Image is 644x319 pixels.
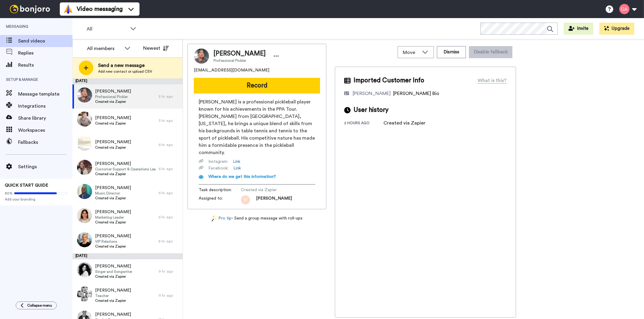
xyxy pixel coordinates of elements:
span: Results [18,62,72,69]
span: Created via Zapier [95,244,131,249]
div: 3 hr. ago [159,118,180,123]
span: Task description : [199,187,241,193]
span: [EMAIL_ADDRESS][DOMAIN_NAME] [194,67,269,73]
div: 2 hours ago [344,121,383,127]
div: 6 hr. ago [159,166,180,171]
div: What is this? [478,77,507,84]
span: Created via Zapier [95,121,131,126]
span: All [87,25,127,33]
img: 48df4ddc-e301-449f-b198-b66643821015.jpg [77,232,92,247]
img: 09334bac-7f97-40dd-966c-650dee8ca49a.jpg [77,136,92,151]
button: Invite [564,23,593,35]
span: Created via Zapier [241,187,298,193]
span: [PERSON_NAME] [256,195,292,204]
span: [PERSON_NAME] [95,115,131,121]
button: Disable fallback [469,46,512,58]
img: Image of Brandon French [194,49,209,64]
span: [PERSON_NAME] [95,185,131,191]
span: [PERSON_NAME] [95,233,131,239]
span: Marketing Leader [95,215,131,220]
span: Teacher [95,293,131,298]
span: [PERSON_NAME] Bio [393,91,439,96]
span: [PERSON_NAME] [95,139,131,145]
div: - Send a group message with roll-ups [187,215,326,222]
span: Created via Zapier [95,274,132,279]
span: Add new contact or upload CSV [98,69,152,74]
img: sf.png [241,195,250,204]
span: Instagram : [208,159,228,165]
img: 531d8665-8c5b-41b0-b2ea-08f1f9d0d00a.jpg [77,112,92,127]
button: Collapse menu [16,302,57,309]
div: [PERSON_NAME] [353,90,391,97]
span: [PERSON_NAME] [95,263,132,269]
img: b7509e6b-3d7f-476c-a968-bf2ebbc6d5a0.jpg [77,262,92,277]
div: All members [87,45,121,52]
span: Fallbacks [18,139,72,146]
button: Upgrade [599,23,634,35]
span: Professional Pickler [213,58,266,63]
div: 6 hr. ago [159,191,180,195]
span: [PERSON_NAME] [95,287,131,293]
div: 8 hr. ago [159,239,180,244]
span: Professional Pickler [95,94,131,99]
div: 6 hr. ago [159,142,180,147]
div: 11 hr. ago [159,293,180,298]
span: Send videos [18,37,72,45]
span: Created via Zapier [95,145,131,150]
div: [DATE] [72,253,183,259]
img: 772d16ba-7e2b-4a22-bf52-1d2cea6c794b.jpg [77,184,92,199]
span: Video messaging [77,5,123,13]
button: Newest [139,42,173,54]
span: [PERSON_NAME] [95,88,131,94]
img: vm-color.svg [63,4,73,14]
img: e717405b-6066-4da5-bbf7-baf39106d4e8.jpg [77,160,92,175]
span: Assigned to: [199,195,241,204]
a: Link [233,159,240,165]
a: Link [233,165,241,171]
span: [PERSON_NAME] [95,161,155,167]
span: QUICK START GUIDE [5,183,48,188]
span: User history [354,106,389,115]
button: Record [194,78,320,93]
span: Where do we get this information? [208,175,276,179]
span: Workspaces [18,127,72,134]
img: fd1008c7-5cfd-451f-bc67-012ed3b27e46.jpg [77,286,92,302]
span: 80% [5,191,13,196]
span: Imported Customer Info [354,76,424,85]
span: [PERSON_NAME] [95,311,131,317]
span: Message template [18,90,72,98]
span: Created via Zapier [95,298,131,303]
span: Customer Support & Operations Leader [95,167,155,172]
span: Settings [18,163,72,170]
div: 2 hr. ago [159,94,180,99]
img: 6338fad8-7705-4941-95e3-c257e025852f.jpg [77,87,92,103]
span: [PERSON_NAME] [213,49,266,58]
span: Share library [18,115,72,122]
div: 9 hr. ago [159,269,180,274]
img: 4400f304-127b-4570-b35a-50dda3e163c4.jpg [77,208,92,223]
span: Music Director [95,191,131,196]
span: Created via Zapier [95,172,155,176]
span: Created via Zapier [95,196,131,201]
div: [DATE] [72,78,183,84]
span: [PERSON_NAME] [95,209,131,215]
div: Created via Zapier [383,119,425,127]
span: VIP Relations [95,239,131,244]
span: Integrations [18,103,72,110]
span: [PERSON_NAME] is a professional pickleball player known for his achievements in the PPA Tour. [PE... [199,98,315,156]
span: Singer and Songwriter [95,269,132,274]
span: Facebook : [208,165,229,171]
img: magic-wand.svg [212,215,217,222]
a: Pro tip [212,215,232,222]
span: Move [403,49,419,56]
span: Replies [18,49,72,57]
span: Created via Zapier [95,99,131,104]
span: Collapse menu [27,303,52,308]
span: Add your branding [5,197,68,202]
span: Send a new message [98,62,152,69]
span: Created via Zapier [95,220,131,225]
div: 6 hr. ago [159,215,180,220]
button: Dismiss [437,46,466,58]
img: bj-logo-header-white.svg [7,5,53,13]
